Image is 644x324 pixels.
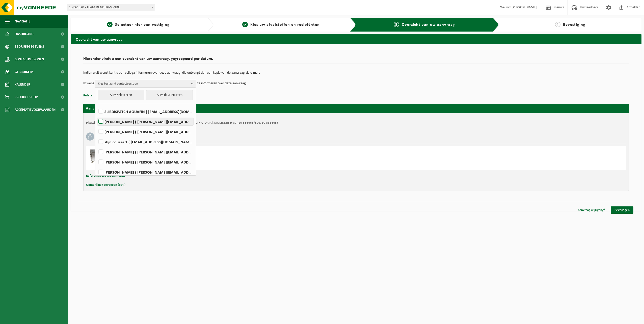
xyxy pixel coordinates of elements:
span: Overzicht van uw aanvraag [402,23,455,27]
img: WB-1100-GAL-GY-01.png [89,149,104,164]
label: stijn cousaert ( [EMAIL_ADDRESS][DOMAIN_NAME] ) [97,138,193,146]
strong: Plaatsingsadres: [86,121,108,124]
h2: Overzicht van uw aanvraag [71,34,641,44]
span: 10-961320 - TEAM DENDERMONDE [67,4,155,11]
div: Ledigen [109,157,376,161]
a: 1Selecteer hier een vestiging [73,22,203,28]
span: 2 [242,22,248,27]
span: 3 [394,22,399,27]
div: Aantal: 2 [109,163,376,167]
span: Kalender [15,78,30,91]
button: Referentie toevoegen (opt.) [86,173,125,179]
span: Acceptatievoorwaarden [15,103,56,116]
strong: Aanvraag voor [DATE] [86,106,124,111]
label: [PERSON_NAME] ( [PERSON_NAME][EMAIL_ADDRESS][DOMAIN_NAME] ) [97,128,193,136]
span: Navigatie [15,15,30,28]
button: Alles selecteren [98,90,144,100]
p: Indien u dit wenst kunt u een collega informeren over deze aanvraag, die ontvangt dan een kopie v... [83,71,629,75]
span: Bedrijfsgegevens [15,40,44,53]
span: Selecteer hier een vestiging [115,23,170,27]
h2: Hieronder vindt u een overzicht van uw aanvraag, gegroepeerd per datum. [83,57,629,64]
span: 10-961320 - TEAM DENDERMONDE [67,4,155,11]
span: Contactpersonen [15,53,44,66]
span: 4 [555,22,560,27]
p: Ik wens [83,80,94,87]
span: 1 [107,22,113,27]
label: [PERSON_NAME] ( [PERSON_NAME][EMAIL_ADDRESS][DOMAIN_NAME] ) [97,118,193,125]
span: Kies bestaand contactpersoon [98,80,189,88]
span: Dashboard [15,28,34,40]
span: Kies uw afvalstoffen en recipiënten [250,23,320,27]
label: [PERSON_NAME] ( [PERSON_NAME][EMAIL_ADDRESS][DOMAIN_NAME] ) [97,158,193,166]
p: te informeren over deze aanvraag. [197,80,247,87]
button: Referentie toevoegen (opt.) [83,92,122,99]
label: [PERSON_NAME] ( [PERSON_NAME][EMAIL_ADDRESS][DOMAIN_NAME] ) [97,168,193,176]
span: Product Shop [15,91,38,103]
span: Bevestiging [563,23,585,27]
button: Opmerking toevoegen (opt.) [86,182,125,188]
a: 2Kies uw afvalstoffen en recipiënten [216,22,346,28]
button: Alles deselecteren [146,90,193,100]
button: Kies bestaand contactpersoon [95,80,196,87]
label: SLIBDISPATCH AQUAFIN ( [EMAIL_ADDRESS][DOMAIN_NAME] ) [97,108,193,115]
a: Aanvraag wijzigen [574,206,609,214]
span: Gebruikers [15,66,34,78]
a: Bevestigen [611,206,633,214]
label: [PERSON_NAME] ( [PERSON_NAME][EMAIL_ADDRESS][DOMAIN_NAME] ) [97,148,193,156]
strong: [PERSON_NAME] [512,6,537,9]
